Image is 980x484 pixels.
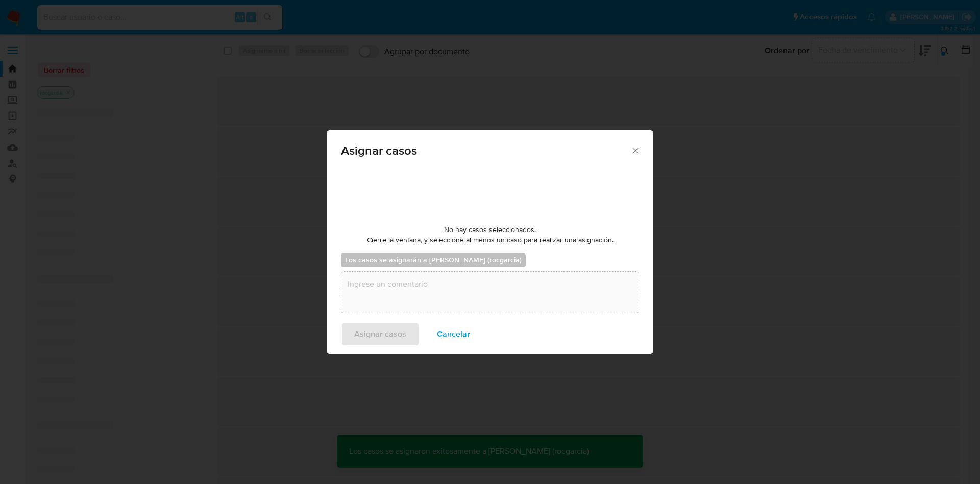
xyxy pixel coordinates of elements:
[630,146,640,155] button: Cerrar ventana
[327,130,653,354] div: assign-modal
[367,235,614,245] span: Cierre la ventana, y seleccione al menos un caso para realizar una asignación.
[444,225,536,235] span: No hay casos seleccionados.
[437,323,470,345] span: Cancelar
[341,145,630,157] span: Asignar casos
[424,322,483,347] button: Cancelar
[345,255,522,265] b: Los casos se asignarán a [PERSON_NAME] (rocgarcia)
